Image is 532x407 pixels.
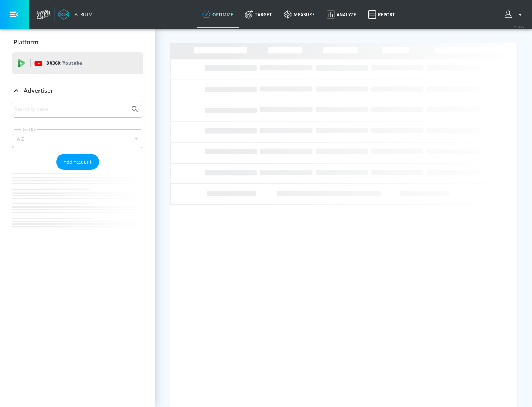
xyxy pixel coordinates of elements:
[321,1,362,28] a: Analyze
[12,52,143,74] div: DV360: Youtube
[64,158,92,166] span: Add Account
[12,32,143,53] div: Platform
[24,87,53,95] p: Advertiser
[58,9,93,20] a: Atrium
[278,1,321,28] a: measure
[56,154,99,170] button: Add Account
[62,59,82,67] p: Youtube
[14,38,38,46] p: Platform
[514,24,525,28] span: v 4.24.0
[12,80,143,101] div: Advertiser
[12,129,143,148] div: A-Z
[197,1,239,28] a: optimize
[12,101,143,242] div: Advertiser
[15,104,127,114] input: Search by name
[46,59,82,67] p: DV360:
[362,1,401,28] a: Report
[239,1,278,28] a: Target
[21,127,37,132] label: Sort By
[12,170,143,242] nav: list of Advertiser
[72,11,93,18] div: Atrium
